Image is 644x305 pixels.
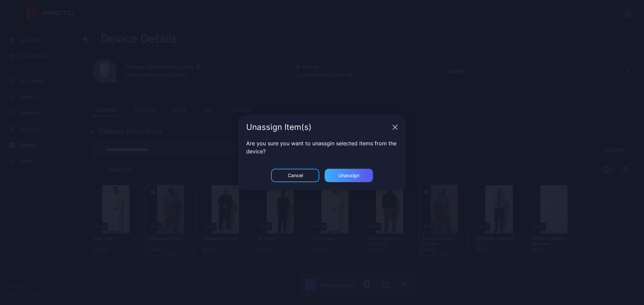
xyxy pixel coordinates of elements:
[338,173,359,178] div: Unassign
[246,139,398,155] p: Are you sure you want to unassgin selected items from the device?
[271,169,319,182] button: Cancel
[246,123,390,131] div: Unassign Item(s)
[288,173,303,178] div: Cancel
[325,169,373,182] button: Unassign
